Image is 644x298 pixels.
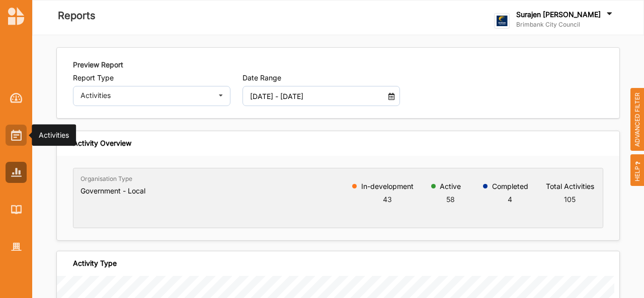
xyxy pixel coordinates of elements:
[80,175,132,183] label: Organisation Type
[11,243,22,251] img: Organisation
[6,199,27,220] a: Library
[492,194,528,205] div: 4
[494,13,510,29] img: logo
[6,236,27,257] a: Organisation
[80,186,145,195] h6: Government - Local
[73,73,230,82] label: Report Type
[440,182,461,190] label: Active
[6,87,27,109] a: Dashboard
[546,182,594,190] label: Total Activities
[73,259,117,268] div: Activity Type
[80,92,212,99] div: Activities
[516,10,601,19] label: Surajen [PERSON_NAME]
[73,60,123,70] label: Preview Report
[245,86,385,106] input: DD MM YYYY - DD MM YYYY
[361,182,414,190] label: In-development
[492,182,528,190] label: Completed
[11,205,22,214] img: Library
[10,93,23,103] img: Dashboard
[440,194,461,205] div: 58
[243,73,400,82] label: Date Range
[11,168,22,176] img: Reports
[6,125,27,146] a: Activities
[546,194,594,205] div: 105
[6,162,27,183] a: Reports
[361,194,414,205] div: 43
[11,130,22,141] img: Activities
[8,7,24,25] img: logo
[58,8,96,24] label: Reports
[516,21,614,29] label: Brimbank City Council
[39,130,69,140] div: Activities
[73,139,131,148] div: Activity Overview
